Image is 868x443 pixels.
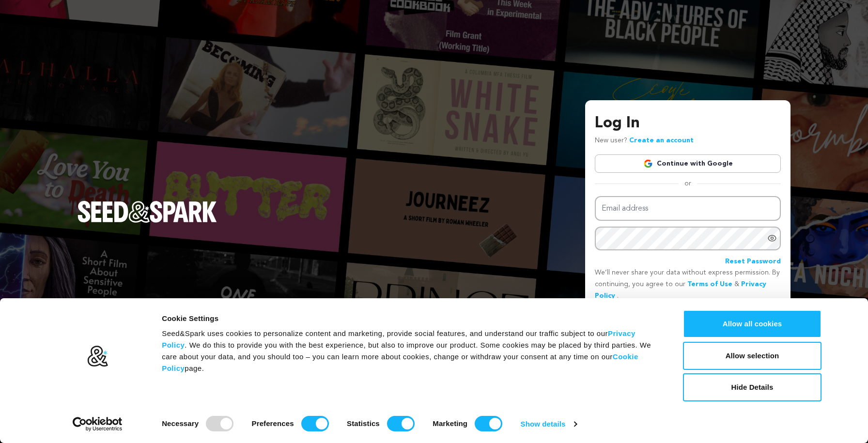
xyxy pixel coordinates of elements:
[595,135,694,147] p: New user?
[683,373,821,401] button: Hide Details
[725,256,781,268] a: Reset Password
[767,233,777,243] a: Show password as plain text. Warning: this will display your password on the screen.
[687,281,732,288] a: Terms of Use
[162,419,199,428] strong: Necessary
[643,159,653,168] img: Google logo
[162,329,635,349] a: Privacy Policy
[77,201,217,242] a: Seed&Spark Homepage
[595,112,781,135] h3: Log In
[629,137,694,144] a: Create an account
[252,419,294,428] strong: Preferences
[347,419,380,428] strong: Statistics
[595,267,781,302] p: We’ll never share your data without express permission. By continuing, you agree to our & .
[521,417,577,431] a: Show details
[162,313,661,324] div: Cookie Settings
[433,419,467,428] strong: Marketing
[683,310,821,338] button: Allow all cookies
[595,154,781,173] a: Continue with Google
[683,342,821,370] button: Allow selection
[162,328,661,374] div: Seed&Spark uses cookies to personalize content and marketing, provide social features, and unders...
[595,196,781,221] input: Email address
[55,417,140,431] a: Usercentrics Cookiebot - opens in a new window
[679,179,697,188] span: or
[87,345,108,367] img: logo
[77,201,217,222] img: Seed&Spark Logo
